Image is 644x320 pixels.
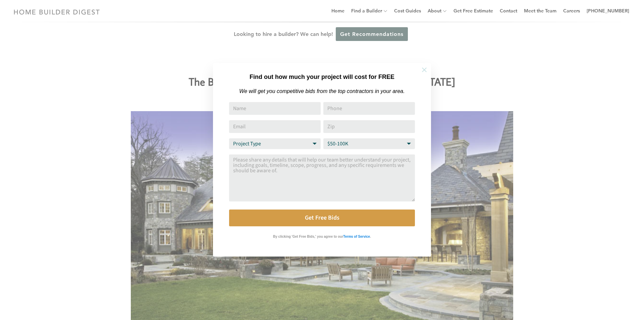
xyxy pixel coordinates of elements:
strong: By clicking 'Get Free Bids,' you agree to our [273,235,343,238]
em: We will get you competitive bids from the top contractors in your area. [239,88,405,94]
iframe: Drift Widget Chat Controller [515,272,636,312]
input: Zip [323,120,415,133]
input: Name [229,102,321,115]
strong: Terms of Service [343,235,370,238]
button: Close [413,58,436,82]
select: Project Type [229,138,321,149]
textarea: Comment or Message [229,154,415,201]
button: Get Free Bids [229,210,415,226]
a: Terms of Service [343,233,370,239]
select: Budget Range [323,138,415,149]
strong: Find out how much your project will cost for FREE [250,74,394,80]
input: Email Address [229,120,321,133]
strong: . [370,235,371,238]
input: Phone [323,102,415,115]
